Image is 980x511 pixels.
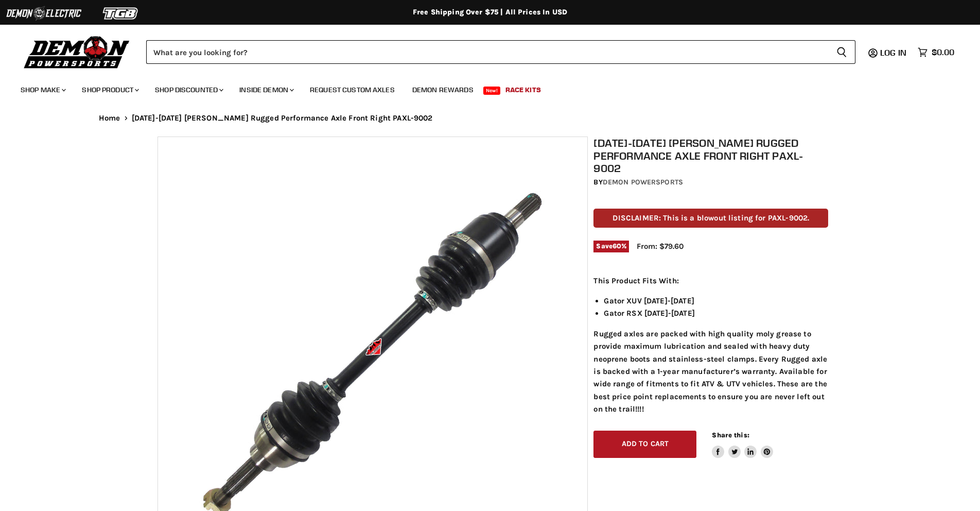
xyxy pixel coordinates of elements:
a: Race Kits [498,79,549,100]
a: Request Custom Axles [302,79,402,100]
span: [DATE]-[DATE] [PERSON_NAME] Rugged Performance Axle Front Right PAXL-9002 [132,114,433,123]
a: Home [99,114,120,123]
span: Add to cart [622,439,669,448]
form: Product [146,40,855,64]
li: Gator RSX [DATE]-[DATE] [604,307,828,319]
a: Shop Discounted [147,79,230,100]
div: Rugged axles are packed with high quality moly grease to provide maximum lubrication and sealed w... [593,275,828,416]
p: DISCLAIMER: This is a blowout listing for PAXL-9002. [593,209,828,228]
span: From: $79.60 [637,242,684,251]
a: Shop Product [74,79,145,100]
li: Gator XUV [DATE]-[DATE] [604,295,828,307]
p: This Product Fits With: [593,275,828,287]
a: Inside Demon [232,79,300,100]
nav: Breadcrumbs [78,114,902,123]
a: Log in [876,48,913,57]
img: Demon Electric Logo 2 [5,4,82,23]
input: Search [146,40,828,64]
span: New! [483,87,501,95]
button: Search [828,40,855,64]
aside: Share this: [712,431,773,458]
div: by [593,177,828,188]
span: Share this: [712,431,749,439]
a: $0.00 [913,45,959,60]
img: Demon Powersports [21,33,133,70]
span: 60 [612,242,621,250]
div: Free Shipping Over $75 | All Prices In USD [78,8,902,17]
ul: Main menu [13,75,952,100]
a: Demon Rewards [405,79,481,100]
h1: [DATE]-[DATE] [PERSON_NAME] Rugged Performance Axle Front Right PAXL-9002 [593,137,828,175]
button: Add to cart [593,431,696,458]
img: TGB Logo 2 [82,4,160,23]
a: Shop Make [13,79,72,100]
a: Demon Powersports [603,178,683,186]
span: Log in [880,47,906,58]
span: Save % [593,241,629,252]
span: $0.00 [932,47,954,57]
